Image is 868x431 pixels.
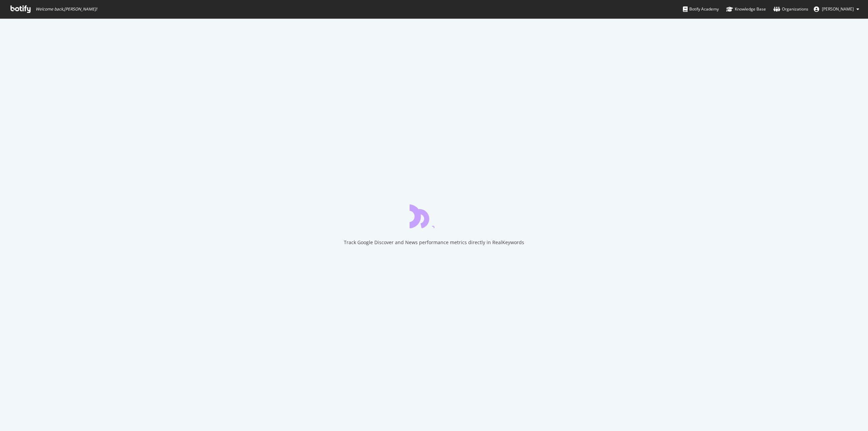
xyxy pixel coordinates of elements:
[822,6,854,12] span: Mia Nina Rosario
[808,4,865,15] button: [PERSON_NAME]
[410,204,458,228] div: animation
[726,6,766,13] div: Knowledge Base
[344,239,524,246] div: Track Google Discover and News performance metrics directly in RealKeywords
[36,6,97,12] span: Welcome back, [PERSON_NAME] !
[683,6,719,13] div: Botify Academy
[773,6,808,13] div: Organizations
